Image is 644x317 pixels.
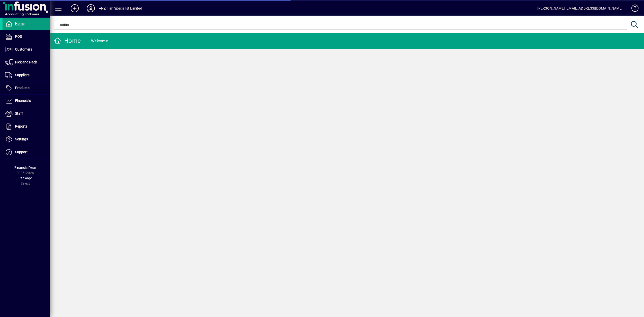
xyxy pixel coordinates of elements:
[3,107,50,120] a: Staff
[99,4,142,12] div: ANZ Film Specialist Limited
[628,1,638,17] a: Knowledge Base
[67,4,83,13] button: Add
[15,34,22,38] span: POS
[537,4,623,12] div: [PERSON_NAME] [EMAIL_ADDRESS][DOMAIN_NAME]
[3,43,50,56] a: Customers
[15,150,28,154] span: Support
[14,166,36,170] span: Financial Year
[3,69,50,82] a: Suppliers
[15,73,29,77] span: Suppliers
[15,60,37,64] span: Pick and Pack
[18,176,32,180] span: Package
[15,111,23,115] span: Staff
[15,124,27,128] span: Reports
[91,37,108,45] div: Welcome
[83,4,99,13] button: Profile
[3,82,50,94] a: Products
[3,133,50,146] a: Settings
[54,37,81,45] div: Home
[3,95,50,107] a: Financials
[15,137,28,141] span: Settings
[3,146,50,158] a: Support
[15,99,31,103] span: Financials
[15,47,32,51] span: Customers
[15,22,24,26] span: Home
[3,56,50,69] a: Pick and Pack
[15,86,29,90] span: Products
[3,120,50,133] a: Reports
[3,30,50,43] a: POS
